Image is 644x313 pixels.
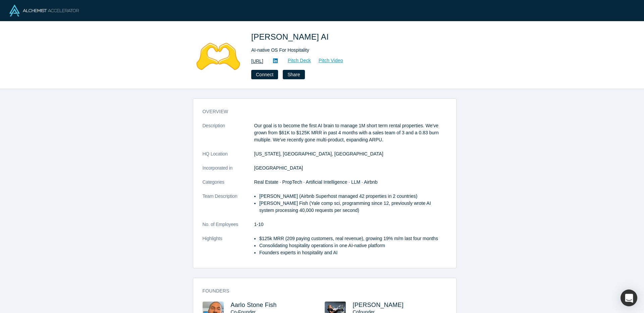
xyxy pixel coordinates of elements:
h3: overview [203,108,437,115]
li: $125k MRR (209 paying customers, real revenue), growing 19% m/m last four months [259,235,447,242]
div: AI-native OS For Hospitality [251,47,439,54]
p: Our goal is to become the first AI brain to manage 1M short term rental properties. We've grown f... [254,122,447,143]
button: Connect [251,70,278,79]
li: Founders experts in hospitality and AI [259,249,447,256]
a: Aarlo Stone Fish [231,302,277,308]
li: [PERSON_NAME] (Airbnb Superhost managed 42 properties in 2 countries) [259,193,447,200]
dt: Team Description [203,193,254,221]
dd: [GEOGRAPHIC_DATA] [254,165,447,172]
dt: Description [203,122,254,150]
dt: Incorporated in [203,165,254,179]
li: Consolidating hospitality operations in one AI-native platform [259,242,447,249]
a: Pitch Deck [280,57,311,64]
span: Real Estate · PropTech · Artificial Intelligence · LLM · Airbnb [254,179,378,185]
span: [PERSON_NAME] AI [251,32,331,41]
dd: 1-10 [254,221,447,228]
dt: Categories [203,179,254,193]
li: [PERSON_NAME] Fish (Yale comp sci, programming since 12, previously wrote AI system processing 40... [259,200,447,214]
a: [PERSON_NAME] [353,302,404,308]
dt: No. of Employees [203,221,254,235]
dt: HQ Location [203,150,254,165]
a: Pitch Video [311,57,343,64]
img: Besty AI's Logo [195,31,242,78]
a: [URL] [251,58,263,65]
img: Alchemist Logo [9,5,79,16]
h3: Founders [203,287,437,295]
dd: [US_STATE], [GEOGRAPHIC_DATA], [GEOGRAPHIC_DATA] [254,150,447,158]
button: Share [283,70,305,79]
dt: Highlights [203,235,254,263]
